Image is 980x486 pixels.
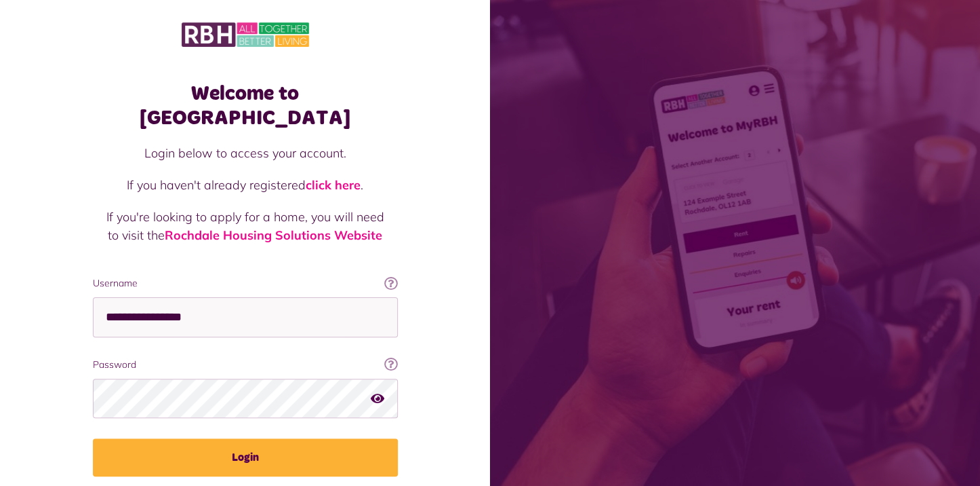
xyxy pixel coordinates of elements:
[93,358,398,372] label: Password
[106,144,384,162] p: Login below to access your account.
[165,227,382,243] a: Rochdale Housing Solutions Website
[182,20,309,49] img: MyRBH
[106,176,384,194] p: If you haven't already registered .
[306,177,361,193] a: click here
[106,208,384,244] p: If you're looking to apply for a home, you will need to visit the
[93,438,398,476] button: Login
[93,81,398,130] h1: Welcome to [GEOGRAPHIC_DATA]
[93,276,398,291] label: Username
